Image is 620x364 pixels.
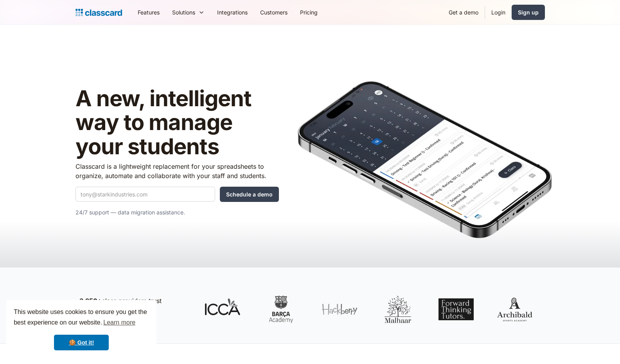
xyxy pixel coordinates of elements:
[485,4,512,21] a: Login
[79,296,189,315] p: class providers trust Classcard
[6,300,156,358] div: cookieconsent
[172,8,195,16] div: Solutions
[518,8,539,16] div: Sign up
[54,335,109,350] a: dismiss cookie message
[75,7,122,18] a: Logo
[442,4,485,21] a: Get a demo
[75,162,279,180] p: Classcard is a lightweight replacement for your spreadsheets to organize, automate and collaborat...
[294,4,324,21] a: Pricing
[75,187,215,202] input: tony@starkindustries.com
[512,5,545,20] a: Sign up
[131,4,166,21] a: Features
[220,187,279,202] input: Schedule a demo
[102,317,137,328] a: learn more about cookies
[75,187,279,202] form: Quick Demo Form
[14,307,149,328] span: This website uses cookies to ensure you get the best experience on our website.
[166,4,211,21] div: Solutions
[254,4,294,21] a: Customers
[75,87,279,159] h1: A new, intelligent way to manage your students
[75,208,279,217] p: 24/7 support — data migration assistance.
[211,4,254,21] a: Integrations
[79,297,102,305] strong: 3,250+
